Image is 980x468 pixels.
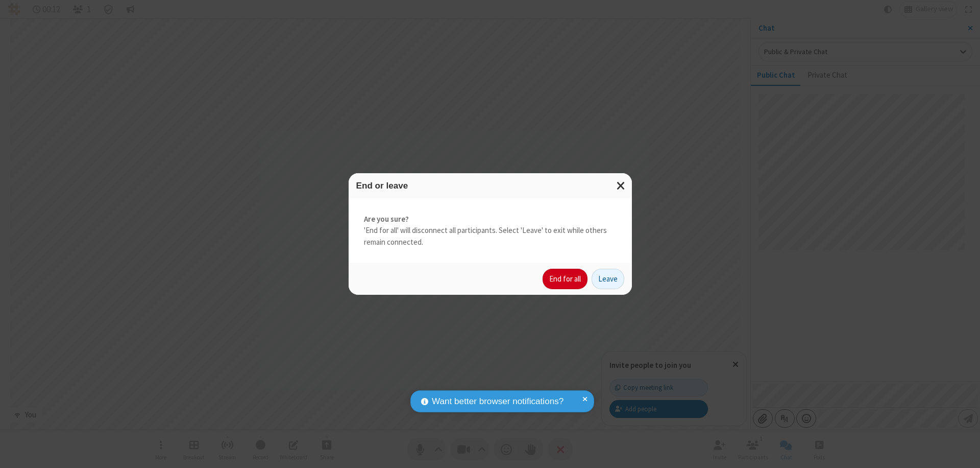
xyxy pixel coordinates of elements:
button: Leave [592,269,624,289]
button: Close modal [610,173,632,198]
h3: End or leave [356,181,624,191]
div: 'End for all' will disconnect all participants. Select 'Leave' to exit while others remain connec... [349,198,632,264]
button: End for all [543,269,587,289]
strong: Are you sure? [364,214,617,225]
span: Want better browser notifications? [432,395,563,408]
